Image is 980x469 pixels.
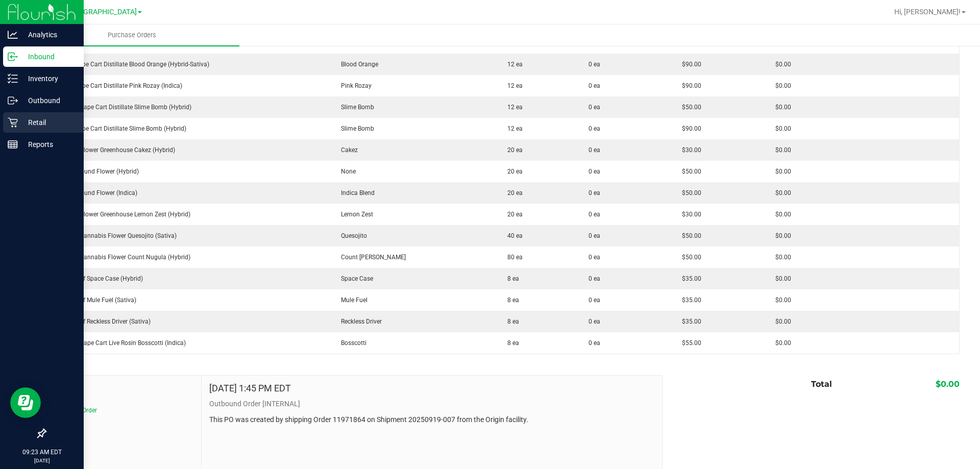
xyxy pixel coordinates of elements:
span: 0 ea [589,188,600,198]
span: $30.00 [677,211,701,218]
span: 0 ea [589,60,600,69]
span: $50.00 [677,254,701,261]
span: 0 ea [589,274,600,283]
span: $90.00 [677,82,701,89]
span: 80 ea [502,254,523,261]
span: $0.00 [770,146,791,154]
inline-svg: Reports [8,139,18,150]
span: 0 ea [589,317,600,326]
div: FD 3.5g Flower Greenhouse Cakez (Hybrid) [52,145,324,155]
span: 8 ea [502,318,519,325]
span: 12 ea [502,125,523,132]
span: Cakez [336,146,358,154]
div: FT 3.5g Cannabis Flower Count Nugula (Hybrid) [52,253,324,262]
span: 20 ea [502,168,523,175]
div: FT 1g Kief Mule Fuel (Sativa) [52,295,324,305]
span: Notes [53,383,193,396]
p: [DATE] [5,457,79,464]
span: None [336,168,356,175]
p: 09:23 AM EDT [5,448,79,457]
span: Mule Fuel [336,297,367,304]
span: $35.00 [677,318,701,325]
span: 0 ea [589,295,600,305]
span: $0.00 [936,379,960,389]
span: 0 ea [589,103,600,112]
div: GL 0.5g Vape Cart Live Rosin Bosscotti (Indica) [52,338,324,348]
a: Purchase Orders [24,24,239,46]
span: Hi, [PERSON_NAME]! [894,8,961,16]
span: Quesojito [336,232,367,239]
span: Pink Rozay [336,82,372,89]
span: $35.00 [677,275,701,282]
div: FT 1g Vape Cart Distillate Slime Bomb (Hybrid) [52,124,324,133]
p: Inventory [18,72,79,85]
h4: [DATE] 1:45 PM EDT [209,383,291,393]
div: FT 1g Kief Space Case (Hybrid) [52,274,324,283]
p: This PO was created by shipping Order 11971864 on Shipment 20250919-007 from the Origin facility. [209,414,654,425]
span: Slime Bomb [336,104,374,111]
span: 0 ea [589,167,600,176]
span: 0 ea [589,81,600,90]
span: 0 ea [589,253,600,262]
span: 12 ea [502,82,523,89]
span: 40 ea [502,232,523,239]
div: FD 3.5g Flower Greenhouse Lemon Zest (Hybrid) [52,210,324,219]
span: 20 ea [502,189,523,196]
span: Slime Bomb [336,125,374,132]
span: 8 ea [502,275,519,282]
iframe: Resource center [10,387,41,418]
p: Outbound Order [INTERNAL] [209,399,654,409]
p: Analytics [18,29,79,41]
span: Indica Blend [336,189,375,196]
div: FT 7g Ground Flower (Indica) [52,188,324,198]
span: 0 ea [589,210,600,219]
span: $0.00 [770,339,791,347]
span: 12 ea [502,104,523,111]
span: $50.00 [677,104,701,111]
span: $50.00 [677,189,701,196]
span: Blood Orange [336,61,378,68]
span: Count [PERSON_NAME] [336,254,406,261]
inline-svg: Retail [8,117,18,128]
span: $90.00 [677,125,701,132]
span: $90.00 [677,61,701,68]
span: Purchase Orders [94,31,170,40]
span: $0.00 [770,318,791,325]
span: 12 ea [502,61,523,68]
span: $0.00 [770,275,791,282]
p: Retail [18,116,79,129]
span: $55.00 [677,339,701,347]
span: Lemon Zest [336,211,373,218]
span: $0.00 [770,125,791,132]
p: Outbound [18,94,79,107]
div: FT 3.5g Cannabis Flower Quesojito (Sativa) [52,231,324,240]
span: $0.00 [770,211,791,218]
span: $0.00 [770,82,791,89]
span: $0.00 [770,104,791,111]
span: Bosscotti [336,339,366,347]
span: 0 ea [589,124,600,133]
span: 8 ea [502,339,519,347]
div: FT 1g Vape Cart Distillate Blood Orange (Hybrid-Sativa) [52,60,324,69]
inline-svg: Inbound [8,52,18,62]
span: $0.00 [770,189,791,196]
div: FT 1g Vape Cart Distillate Pink Rozay (Indica) [52,81,324,90]
span: 20 ea [502,211,523,218]
div: FT 0.5g Vape Cart Distillate Slime Bomb (Hybrid) [52,103,324,112]
span: 0 ea [589,231,600,240]
p: Reports [18,138,79,151]
span: [GEOGRAPHIC_DATA] [67,8,137,16]
span: $35.00 [677,297,701,304]
inline-svg: Inventory [8,73,18,84]
span: $0.00 [770,254,791,261]
span: $0.00 [770,61,791,68]
span: $0.00 [770,297,791,304]
span: 0 ea [589,338,600,348]
span: $50.00 [677,168,701,175]
span: $0.00 [770,232,791,239]
div: FT 1g Kief Reckless Driver (Sativa) [52,317,324,326]
span: Space Case [336,275,373,282]
span: 0 ea [589,145,600,155]
span: $50.00 [677,232,701,239]
span: 20 ea [502,146,523,154]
